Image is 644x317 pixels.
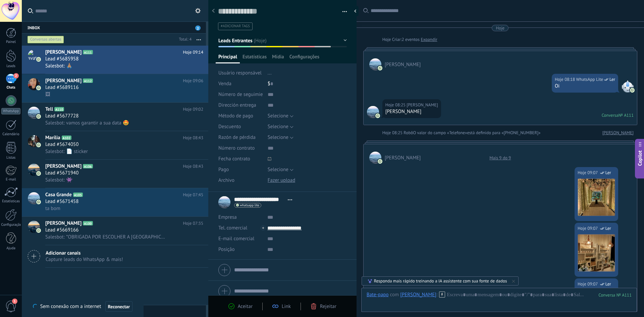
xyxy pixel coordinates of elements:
[578,179,615,216] img: 5d7f9732-a553-49de-9ffd-28202539ab91
[218,212,262,223] div: Empresa
[218,235,254,242] span: E-mail comercial
[218,154,263,164] div: Fecha contrato
[218,244,262,255] div: Posição
[218,81,231,87] span: Venda
[45,91,50,98] span: 🖼
[22,46,208,74] a: avataricon[PERSON_NAME]A111Hoje 09:14Lead #5685958Salesbot: 🙏🏽
[36,114,41,119] img: icon
[382,36,437,43] div: Criar:
[555,83,615,90] div: Oi
[1,108,20,114] div: WhatsApp
[218,54,237,63] span: Principal
[83,50,93,54] span: A111
[45,63,72,69] span: Salesbot: 🙏🏽
[609,76,615,83] span: Ler
[22,217,208,245] a: avataricon[PERSON_NAME]A100Hoje 07:35Lead #5669166Salesbot: *OBRIGADA POR ESCOLHER A [GEOGRAPHIC_...
[218,146,255,151] span: Número contrato
[218,124,241,129] span: Descuento
[622,81,634,93] span: WhatsApp Lite
[218,121,263,132] div: Descuento
[36,86,41,90] img: icon
[183,106,203,113] span: Hoje 09:02
[404,130,413,136] span: Robô
[320,303,336,310] span: Rejeitar
[238,303,253,310] span: Aceitar
[176,36,192,43] div: Total: 4
[45,106,53,113] span: Tell
[385,108,438,115] div: [PERSON_NAME]
[218,225,247,231] span: Tel. comercial
[282,303,291,310] span: Link
[54,107,64,111] span: A110
[46,250,123,256] span: Adicionar canais
[268,121,293,132] button: Selecione
[218,113,253,118] span: Método de pago
[218,111,263,121] div: Método de pago
[218,100,263,111] div: Dirección entrega
[45,113,78,119] span: Lead #5677728
[374,278,507,284] div: Responda mais rápido treinando a IA assistente com sua fonte de dados
[436,292,437,298] span: :
[619,112,634,118] div: № A111
[605,225,611,232] span: Ler
[13,73,19,78] span: 2
[183,135,203,141] span: Hoje 08:43
[240,204,259,207] span: whatsapp lite
[108,304,130,309] span: Reconectar
[22,160,208,188] a: avataricon[PERSON_NAME]A106Hoje 08:43Lead #5671940Salesbot: 👾
[421,36,437,43] a: Expandir
[1,64,21,68] div: Leads
[45,141,78,148] span: Lead #5674050
[33,301,132,312] div: Sem conexão com a internet
[243,54,267,63] span: Estatísticas
[385,155,421,161] span: Rafael Ferreira Veloso
[605,169,611,176] span: Ler
[390,292,399,298] span: com
[218,135,256,140] span: Razón de pérdida
[22,103,208,131] a: avatariconTellA110Hoje 09:02Lead #5677728Salesbot: vamos garantir a sua data 🤩
[83,221,93,225] span: A100
[45,198,78,205] span: Lead #5671458
[218,167,229,172] span: Pago
[83,164,93,168] span: A106
[218,233,254,244] button: E-mail comercial
[221,24,250,29] span: #adicionar tags
[576,76,603,83] span: WhatsApp Lite
[578,169,599,176] div: Hoje 09:07
[382,129,404,136] div: Hoje 08:25
[268,164,293,175] button: Selecione
[268,132,293,143] button: Selecione
[272,54,284,63] span: Mídia
[218,68,263,78] div: Usuário responsável
[385,102,407,108] div: Hoje 08:25
[218,78,263,89] div: Venda
[183,220,203,227] span: Hoje 07:35
[36,228,41,233] img: icon
[578,234,615,271] img: 849069af-4e2c-4e58-a026-79b20860a100
[36,57,41,62] img: icon
[218,175,263,186] div: Archivo
[195,25,201,31] span: 2
[289,54,319,63] span: Configurações
[268,123,288,130] span: Selecione
[36,200,41,204] img: icon
[268,166,288,173] span: Selecione
[218,132,263,143] div: Razón de pérdida
[467,129,540,136] span: está definido para «[PHONE_NUMBER]»
[1,40,21,44] div: Painel
[218,92,270,97] span: Número de seguimiento
[352,6,359,16] div: ocultar
[218,89,263,100] div: Número de seguimiento
[45,77,82,84] span: [PERSON_NAME]
[62,136,71,140] span: A102
[73,193,83,197] span: A105
[268,111,293,121] button: Selecione
[218,164,263,175] div: Pago
[413,129,467,136] span: O valor do campo «Telefone»
[45,163,82,170] span: [PERSON_NAME]
[218,143,263,154] div: Número contrato
[367,106,379,118] span: Rafael Ferreira Veloso
[183,192,203,198] span: Hoje 07:45
[45,56,78,62] span: Lead #5685958
[378,159,382,164] img: com.amocrm.amocrmwa.svg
